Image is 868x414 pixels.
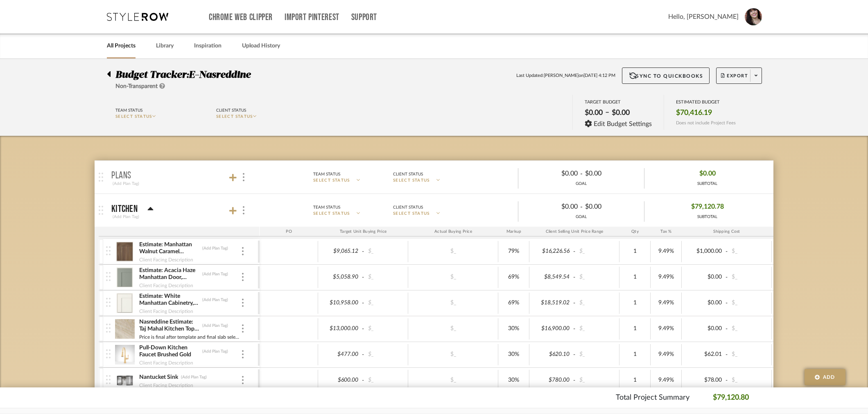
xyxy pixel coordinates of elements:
a: Import Pinterest [285,14,339,21]
div: (Add Plan Tag) [181,374,207,380]
img: vertical-grip.svg [106,298,111,307]
div: 1 [622,374,648,386]
p: Plans [111,171,131,181]
span: $70,416.19 [676,108,712,117]
span: - [580,202,583,212]
span: – [605,108,609,120]
div: 1 [622,271,648,283]
img: 3dots-v.svg [242,350,244,358]
div: $0.00 [609,106,632,120]
span: Hello, [PERSON_NAME] [668,12,739,22]
img: 31145a09-e961-4cb8-b97a-23ae66d955d9_50x50.jpg [115,371,135,390]
div: Pull-Down Kitchen Faucet Brushed Gold [139,344,200,359]
div: Ship. Markup % [772,227,811,236]
div: Client Facing Description [139,359,194,367]
p: Kitchen [111,204,138,214]
div: Client Facing Description [139,256,194,264]
div: 30% [501,374,527,386]
div: $_ [729,323,769,335]
div: $5,058.90 [321,271,361,283]
div: Nantucket Sink [139,373,179,381]
img: avatar [745,8,762,25]
div: $_ [431,297,476,309]
div: Team Status [115,107,142,114]
div: $_ [366,349,406,360]
div: $477.00 [321,349,361,360]
a: Inspiration [194,40,222,52]
span: - [572,351,577,359]
div: 79% [501,245,527,257]
img: 3dots-v.svg [243,206,244,214]
img: 3dots-v.svg [242,299,244,307]
img: 3dots-v.svg [242,247,244,255]
button: Add [805,369,845,385]
span: - [361,351,366,359]
button: Export [716,67,762,84]
div: 9.49% [653,271,679,283]
div: (Add Plan Tag) [202,271,228,277]
div: $_ [577,349,617,360]
span: SELECT STATUS [393,178,430,184]
div: Team Status [313,204,340,211]
span: - [572,273,577,281]
div: PO [260,227,318,236]
div: 9.49% [653,245,679,257]
img: 3dots-v.svg [243,173,244,181]
span: - [361,248,366,256]
div: 9.49% [653,374,679,386]
span: SELECT STATUS [313,178,350,184]
div: 9.49% [653,297,679,309]
span: $79,120.78 [691,200,724,213]
span: - [724,273,729,281]
span: - [724,376,729,385]
div: Client Facing Description [139,281,194,290]
img: 86f732d4-51c5-4724-8f72-851cb6239355_50x50.jpg [115,319,135,339]
div: Nasreddine Estimate: Taj Mahal Kitchen Tops (Dal Tile Only) [139,318,200,333]
div: $_ [729,271,769,283]
span: Add [823,373,835,381]
div: 1 [622,297,648,309]
div: GOAL [518,181,644,187]
div: Qty [619,227,651,236]
div: $0.00 [684,297,724,309]
div: (Add Plan Tag) [111,180,140,187]
span: - [361,299,366,307]
img: 9fdec8fb-1aa0-425d-828d-3585856f7893_50x50.jpg [115,345,135,364]
span: - [361,325,366,333]
span: Export [721,73,748,85]
p: $79,120.80 [713,392,749,403]
div: $_ [431,349,476,360]
span: - [724,325,729,333]
span: $0.00 [699,167,716,180]
div: 30% [501,323,527,335]
div: $16,226.56 [532,245,572,257]
span: E-Nasreddine [189,70,251,80]
span: - [572,248,577,256]
p: Total Project Summary [616,392,689,403]
div: $600.00 [321,374,361,386]
div: Team Status [313,171,340,178]
div: $0.00 [583,200,637,213]
div: $_ [577,245,617,257]
div: $62.01 [684,349,724,360]
mat-expansion-panel-header: Kitchen(Add Plan Tag)Team StatusSELECT STATUSClient StatusSELECT STATUS$0.00-$0.00GOAL$79,120.78S... [95,194,773,227]
div: $780.00 [532,374,572,386]
span: SELECT STATUS [393,211,430,217]
div: GOAL [518,214,644,220]
div: $0.00 [525,200,580,213]
a: Library [156,40,174,52]
div: Client Facing Description [139,381,194,389]
span: SELECT STATUS [115,115,152,119]
div: Estimate: Manhattan Walnut Caramel Cabinetry, Plywood Construction, kitchen base cabinets only [139,241,200,256]
img: grip.svg [99,173,103,182]
span: SELECT STATUS [313,211,350,217]
img: vertical-grip.svg [106,246,111,255]
div: (Add Plan Tag) [202,297,228,303]
a: Upload History [242,40,280,52]
div: 9.49% [653,349,679,360]
div: $_ [577,323,617,335]
span: [DATE] 4:12 PM [583,72,615,79]
span: - [724,299,729,307]
div: ESTIMATED BUDGET [676,99,736,105]
span: [PERSON_NAME] [544,72,579,79]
